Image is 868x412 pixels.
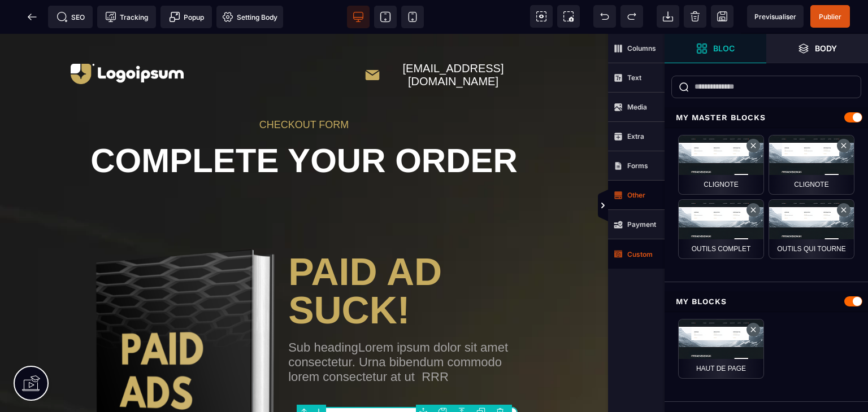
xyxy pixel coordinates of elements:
strong: Custom [627,250,653,258]
span: Publier [819,12,841,21]
strong: Other [627,191,645,199]
div: clignote [678,135,764,195]
div: outils complet [678,199,764,259]
img: 26ab8f89538353c43e3c25b89685bf90_mail.png [364,33,380,50]
div: My Blocks [665,291,868,312]
div: Haut de page [678,319,764,379]
strong: Payment [627,220,656,229]
strong: Text [627,73,641,82]
strong: Columns [627,44,656,52]
strong: Body [815,44,837,52]
strong: Media [627,103,647,111]
text: [EMAIL_ADDRESS][DOMAIN_NAME] [380,28,526,54]
span: Tracking [105,11,148,23]
img: 266f445d169e7bf2fca34f7899903576_Logo.png [71,30,184,50]
div: Outils qui tourne [769,199,854,259]
text: CHECKOUT FORM [259,85,349,97]
strong: Bloc [713,44,735,52]
text: COMPLETE YOUR ORDER [79,97,529,145]
span: Popup [169,11,204,23]
span: Screenshot [557,5,580,28]
span: View components [530,5,553,28]
span: Open Blocks [665,34,766,63]
span: SEO [57,11,85,23]
span: Setting Body [222,11,277,23]
strong: Forms [627,161,648,170]
text: PAID AD SUCK! [288,207,529,295]
span: Previsualiser [754,12,796,21]
div: My Master Blocks [665,107,868,128]
span: Preview [747,5,804,28]
span: Open Layer Manager [766,34,868,63]
text: Sub headingLorem ipsum dolor sit amet consectetur. Urna bibendum commodo lorem consectetur at ut RRR [288,306,529,350]
div: clignote [769,135,854,195]
strong: Extra [627,132,644,141]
